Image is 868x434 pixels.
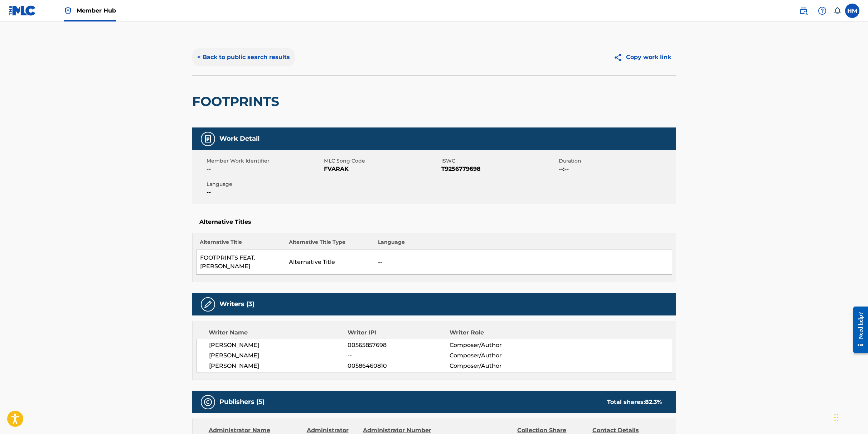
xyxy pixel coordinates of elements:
h5: Alternative Titles [199,218,669,226]
span: Composer/Author [450,351,542,360]
td: FOOTPRINTS FEAT. [PERSON_NAME] [196,250,285,275]
span: Duration [559,157,674,165]
iframe: Chat Widget [832,400,868,434]
img: help [818,6,826,15]
div: Help [815,4,829,18]
div: Notifications [834,7,841,14]
h2: FOOTPRINTS [192,93,283,110]
button: < Back to public search results [192,48,295,66]
td: Alternative Title [285,250,374,275]
span: Composer/Author [450,362,542,370]
span: 00586460810 [348,362,449,370]
span: MLC Song Code [324,157,440,165]
span: T9256779698 [441,165,557,173]
img: Work Detail [204,135,212,143]
span: Member Work Identifier [207,157,322,165]
img: search [799,6,808,15]
img: MLC Logo [9,5,36,16]
img: Copy work link [614,53,626,62]
div: User Menu [845,4,859,18]
span: [PERSON_NAME] [209,351,348,360]
div: Writer IPI [348,328,450,337]
img: Publishers [204,398,212,406]
span: -- [348,351,449,360]
span: 00565857698 [348,341,449,349]
div: Writer Role [450,328,542,337]
span: -- [207,165,322,173]
span: Language [207,180,322,188]
span: 82.3 % [645,399,662,405]
h5: Writers (3) [219,300,254,308]
img: Writers [204,300,212,309]
div: Total shares: [607,398,662,406]
span: [PERSON_NAME] [209,341,348,349]
th: Alternative Title Type [285,238,374,250]
span: ISWC [441,157,557,165]
div: Drag [834,407,839,428]
span: FVARAK [324,165,440,173]
td: -- [374,250,672,275]
span: -- [207,188,322,197]
h5: Work Detail [219,135,260,143]
th: Alternative Title [196,238,285,250]
div: Writer Name [209,328,348,337]
a: Public Search [796,4,811,18]
h5: Publishers (5) [219,398,265,406]
span: Composer/Author [450,341,542,349]
iframe: Resource Center [848,301,868,358]
span: --:-- [559,165,674,173]
button: Copy work link [608,48,676,66]
img: Top Rightsholder [64,6,72,15]
span: [PERSON_NAME] [209,362,348,370]
th: Language [374,238,672,250]
span: Member Hub [77,6,116,15]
